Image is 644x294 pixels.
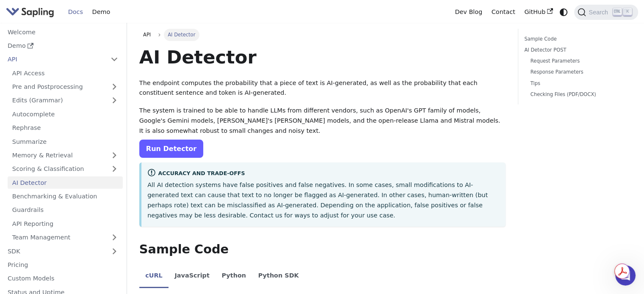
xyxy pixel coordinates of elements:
a: Benchmarking & Evaluation [8,190,123,203]
a: AI Detector [8,176,123,189]
p: The endpoint computes the probability that a piece of text is AI-generated, as well as the probab... [139,78,506,99]
a: API [3,53,106,66]
a: AI Detector POST [524,46,629,54]
a: Custom Models [3,272,123,285]
li: JavaScript [169,265,216,289]
a: Sapling.ai [6,6,57,18]
li: Python [216,265,252,289]
a: Welcome [3,26,123,38]
a: Tips [531,80,626,88]
h1: AI Detector [139,46,506,69]
a: Summarize [8,135,123,148]
a: Scoring & Classification [8,163,123,175]
h2: Sample Code [139,242,506,257]
a: Pricing [3,259,123,271]
p: The system is trained to be able to handle LLMs from different vendors, such as OpenAI's GPT fami... [139,106,506,136]
a: SDK [3,245,106,257]
div: Accuracy and Trade-offs [147,168,500,179]
nav: Breadcrumbs [139,29,506,41]
span: Search [586,9,613,16]
a: Rephrase [8,122,123,134]
a: GitHub [520,5,557,19]
a: API Reporting [8,217,123,230]
a: Guardrails [8,204,123,216]
img: Sapling.ai [6,6,54,18]
a: Request Parameters [531,57,626,65]
p: All AI detection systems have false positives and false negatives. In some cases, small modificat... [147,180,500,220]
button: Expand sidebar category 'SDK' [106,245,123,257]
a: Response Parameters [531,68,626,76]
a: Contact [487,5,520,19]
a: Demo [3,40,123,52]
kbd: K [623,8,632,16]
span: AI Detector [164,29,199,41]
a: Autocomplete [8,108,123,120]
button: Collapse sidebar category 'API' [106,53,123,66]
a: Pre and Postprocessing [8,81,123,93]
li: Python SDK [252,265,305,289]
a: Team Management [8,231,123,244]
a: Edits (Grammar) [8,94,123,107]
a: Sample Code [524,35,629,43]
a: Dev Blog [450,5,486,19]
a: Checking Files (PDF/DOCX) [531,91,626,99]
a: API [139,29,155,41]
a: Demo [88,5,115,19]
a: Memory & Retrieval [8,149,123,162]
a: Run Detector [139,140,203,158]
a: API Access [8,67,123,79]
button: Switch between dark and light mode (currently system mode) [558,6,570,18]
li: cURL [139,265,169,289]
a: Docs [64,5,88,19]
button: Search (Ctrl+K) [574,5,638,20]
span: API [143,32,151,38]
